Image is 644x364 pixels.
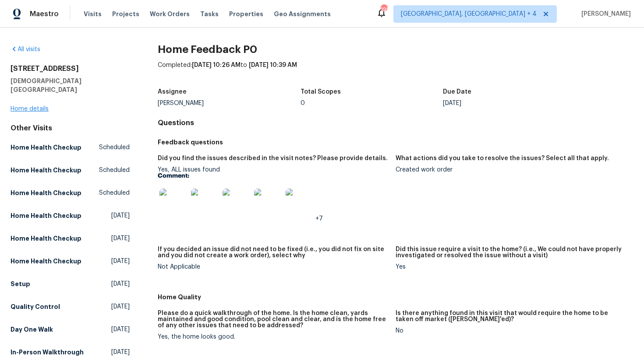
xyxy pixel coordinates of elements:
[11,162,130,178] a: Home Health CheckupScheduled
[249,62,297,68] span: [DATE] 10:39 AM
[396,328,626,334] div: No
[229,10,263,18] span: Properties
[111,257,130,266] span: [DATE]
[578,10,631,18] span: [PERSON_NAME]
[150,10,190,18] span: Work Orders
[158,293,633,301] h5: Home Quality
[158,45,633,54] h2: Home Feedback P0
[11,257,81,266] h5: Home Health Checkup
[11,143,81,152] h5: Home Health Checkup
[11,166,81,175] h5: Home Health Checkup
[11,302,60,311] h5: Quality Control
[158,167,389,222] div: Yes, ALL issues found
[11,124,130,133] div: Other Visits
[11,64,130,73] h2: [STREET_ADDRESS]
[11,234,81,243] h5: Home Health Checkup
[11,46,40,52] a: All visits
[11,299,130,315] a: Quality Control[DATE]
[111,348,130,357] span: [DATE]
[396,167,626,173] div: Created work order
[111,325,130,334] span: [DATE]
[443,89,471,95] h5: Due Date
[11,208,130,224] a: Home Health Checkup[DATE]
[11,276,130,292] a: Setup[DATE]
[158,310,389,329] h5: Please do a quick walkthrough of the home. Is the home clean, yards maintained and good condition...
[99,143,130,152] span: Scheduled
[11,280,30,288] h5: Setup
[158,61,633,84] div: Completed: to
[99,189,130,197] span: Scheduled
[11,211,81,220] h5: Home Health Checkup
[11,231,130,246] a: Home Health Checkup[DATE]
[301,89,341,95] h5: Total Scopes
[443,100,586,106] div: [DATE]
[11,140,130,155] a: Home Health CheckupScheduled
[158,100,301,106] div: [PERSON_NAME]
[401,10,537,18] span: [GEOGRAPHIC_DATA], [GEOGRAPHIC_DATA] + 4
[11,253,130,269] a: Home Health Checkup[DATE]
[99,166,130,175] span: Scheduled
[396,310,626,322] h5: Is there anything found in this visit that would require the home to be taken off market ([PERSON...
[158,334,389,340] div: Yes, the home looks good.
[111,280,130,288] span: [DATE]
[111,302,130,311] span: [DATE]
[11,189,81,197] h5: Home Health Checkup
[11,77,130,94] h5: [DEMOGRAPHIC_DATA][GEOGRAPHIC_DATA]
[301,100,443,106] div: 0
[11,185,130,201] a: Home Health CheckupScheduled
[11,344,130,360] a: In-Person Walkthrough[DATE]
[158,173,189,179] b: Comment:
[111,234,130,243] span: [DATE]
[274,10,331,18] span: Geo Assignments
[396,264,626,270] div: Yes
[30,10,59,18] span: Maestro
[158,119,633,127] h4: Questions
[315,216,323,222] span: +7
[11,106,49,112] a: Home details
[158,138,633,147] h5: Feedback questions
[158,155,388,161] h5: Did you find the issues described in the visit notes? Please provide details.
[381,5,387,14] div: 199
[84,10,102,18] span: Visits
[11,322,130,337] a: Day One Walk[DATE]
[396,155,609,161] h5: What actions did you take to resolve the issues? Select all that apply.
[200,11,219,17] span: Tasks
[192,62,241,68] span: [DATE] 10:26 AM
[112,10,139,18] span: Projects
[158,89,187,95] h5: Assignee
[111,211,130,220] span: [DATE]
[396,246,626,259] h5: Did this issue require a visit to the home? (i.e., We could not have properly investigated or res...
[158,246,389,259] h5: If you decided an issue did not need to be fixed (i.e., you did not fix on site and you did not c...
[158,264,389,270] div: Not Applicable
[11,325,53,334] h5: Day One Walk
[11,348,84,357] h5: In-Person Walkthrough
